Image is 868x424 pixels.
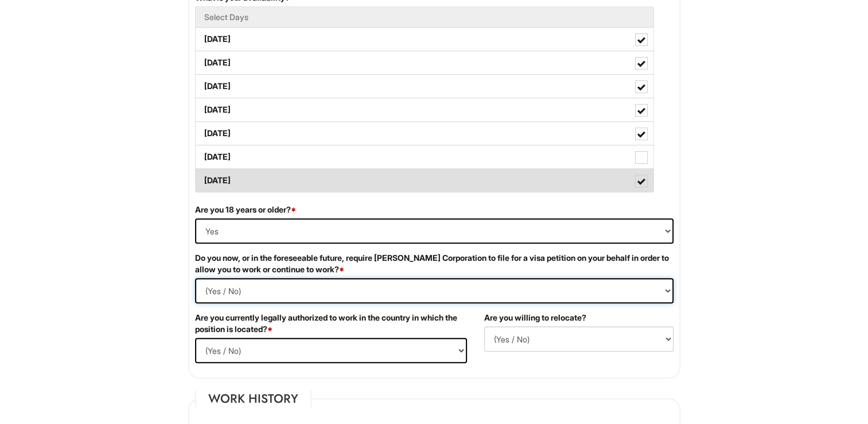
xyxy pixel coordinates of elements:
[195,218,674,244] select: (Yes / No)
[195,252,674,275] label: Do you now, or in the foreseeable future, require [PERSON_NAME] Corporation to file for a visa pe...
[195,338,467,363] select: (Yes / No)
[195,278,674,303] select: (Yes / No)
[196,122,653,145] label: [DATE]
[204,13,645,21] h5: Select Days
[195,312,467,335] label: Are you currently legally authorized to work in the country in which the position is located?
[196,28,653,51] label: [DATE]
[195,204,296,215] label: Are you 18 years or older?
[484,326,674,352] select: (Yes / No)
[196,169,653,192] label: [DATE]
[484,312,586,323] label: Are you willing to relocate?
[196,51,653,74] label: [DATE]
[196,98,653,121] label: [DATE]
[196,145,653,168] label: [DATE]
[195,390,312,407] legend: Work History
[196,75,653,98] label: [DATE]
